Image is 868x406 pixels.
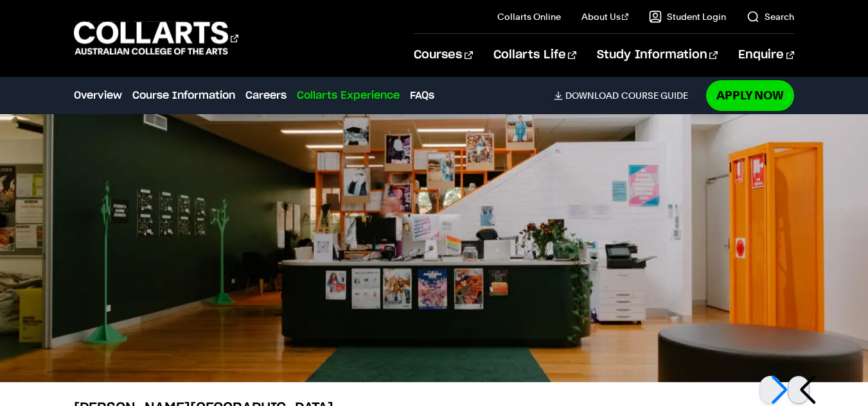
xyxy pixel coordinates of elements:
span: Download [565,90,619,101]
a: Course Information [132,88,235,103]
a: Study Information [597,34,718,76]
a: Student Login [649,10,726,23]
a: About Us [581,10,629,23]
a: Search [747,10,794,23]
a: Collarts Experience [297,88,400,103]
div: Go to homepage [74,20,238,56]
a: Careers [245,88,287,103]
a: Courses [414,34,472,76]
a: DownloadCourse Guide [554,90,698,101]
a: Enquire [738,34,794,76]
a: FAQs [410,88,434,103]
a: Overview [74,88,122,103]
a: Collarts Life [493,34,576,76]
a: Apply Now [706,80,794,110]
a: Collarts Online [497,10,561,23]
